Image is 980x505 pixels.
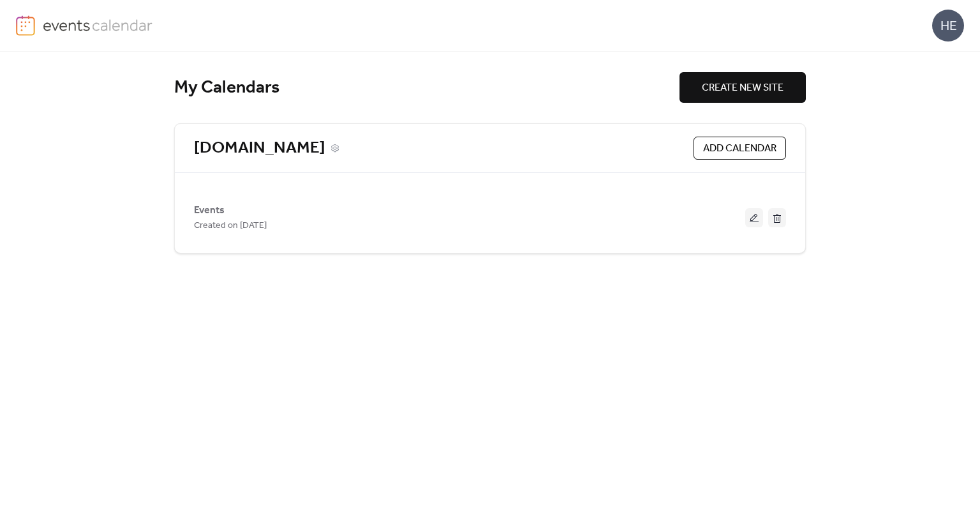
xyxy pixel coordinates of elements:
[194,138,325,159] a: [DOMAIN_NAME]
[703,141,776,156] span: ADD CALENDAR
[194,203,225,218] span: Events
[932,10,964,41] div: HE
[694,137,786,160] button: ADD CALENDAR
[194,207,225,214] a: Events
[16,15,35,36] img: logo
[679,72,806,103] button: CREATE NEW SITE
[43,15,153,34] img: logo-type
[194,218,267,234] span: Created on [DATE]
[702,80,783,96] span: CREATE NEW SITE
[174,77,679,99] div: My Calendars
